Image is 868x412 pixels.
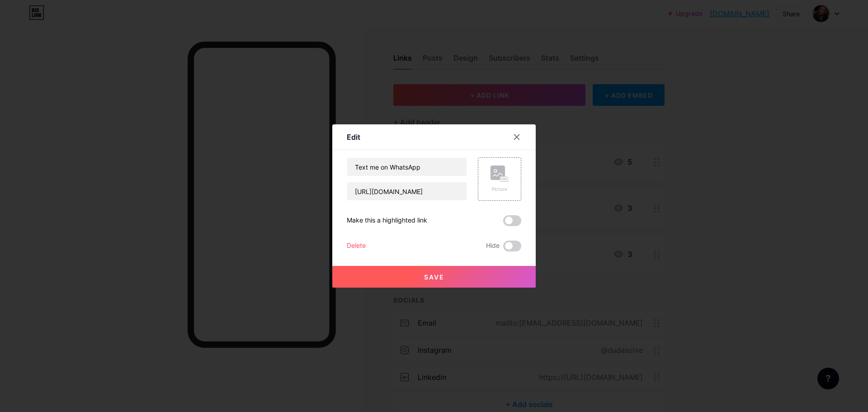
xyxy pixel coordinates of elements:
span: Save [424,273,444,281]
span: Hide [486,241,500,251]
div: Picture [491,186,509,193]
input: URL [347,182,467,200]
div: Edit [347,132,360,142]
button: Save [332,266,536,288]
div: Delete [347,241,366,251]
div: Make this a highlighted link [347,215,427,226]
input: Title [347,158,467,176]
